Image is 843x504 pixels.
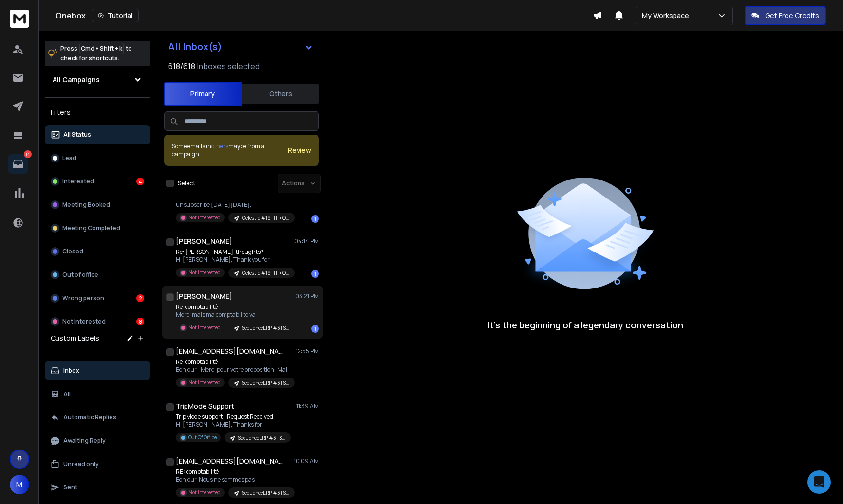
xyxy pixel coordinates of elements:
[24,150,32,158] p: 14
[8,154,28,174] a: 14
[294,237,319,245] p: 04:14 PM
[60,44,132,63] p: Press to check for shortcuts.
[176,401,234,411] h1: TripMode Support
[296,347,319,355] p: 12:55 PM
[63,414,116,421] p: Automatic Replies
[56,9,593,22] div: Onebox
[63,390,71,398] p: All
[242,270,289,277] p: Celestic #19- IT + Old School | [GEOGRAPHIC_DATA] | PERFORMANCE | AI CAMPAIGN
[242,324,289,332] p: SequenceERP #3 | Steps 4-5-6 | @info
[178,180,195,187] label: Select
[45,218,150,238] button: Meeting Completed
[45,478,150,497] button: Sent
[45,431,150,450] button: Awaiting Reply
[176,456,283,466] h1: [EMAIL_ADDRESS][DOMAIN_NAME]
[62,248,83,255] p: Closed
[188,324,221,331] p: Not Interested
[62,224,120,232] p: Meeting Completed
[176,311,293,319] p: Merci mais ma comptabilité va
[45,265,150,285] button: Out of office
[188,379,221,386] p: Not Interested
[45,312,150,331] button: Not Interested8
[176,346,283,356] h1: [EMAIL_ADDRESS][DOMAIN_NAME]
[745,6,826,25] button: Get Free Credits
[45,70,150,90] button: All Campaigns
[765,11,819,20] p: Get Free Credits
[311,325,319,333] div: 1
[63,437,106,445] p: Awaiting Reply
[176,201,293,209] p: unsubscribe [DATE][DATE],
[311,215,319,223] div: 1
[63,484,77,491] p: Sent
[10,475,29,494] button: M
[242,215,289,222] p: Celestic #19- IT + Old School | [GEOGRAPHIC_DATA] | PERFORMANCE | AI CAMPAIGN
[136,318,144,325] div: 8
[288,145,311,155] button: Review
[51,333,99,343] h3: Custom Labels
[176,236,232,246] h1: [PERSON_NAME]
[45,361,150,380] button: Inbox
[807,470,831,494] div: Open Intercom Messenger
[45,125,150,144] button: All Status
[45,106,150,119] h3: Filters
[136,294,144,302] div: 2
[188,489,221,496] p: Not Interested
[176,248,293,256] p: Re: [PERSON_NAME], thoughts?
[176,256,293,264] p: Hi [PERSON_NAME], Thank you for
[45,288,150,308] button: Wrong person2
[160,37,321,56] button: All Inbox(s)
[176,291,232,301] h1: [PERSON_NAME]
[242,83,319,105] button: Others
[62,271,98,279] p: Out of office
[62,178,94,185] p: Interested
[92,9,139,22] button: Tutorial
[176,476,293,484] p: Bonjour, Nous ne sommes pas
[296,402,319,410] p: 11:39 AM
[63,367,79,375] p: Inbox
[176,468,293,476] p: RE: comptabilité
[79,43,124,54] span: Cmd + Shift + k
[197,60,260,72] h3: Inboxes selected
[62,294,104,302] p: Wrong person
[136,178,144,185] div: 4
[168,42,222,52] h1: All Inbox(s)
[176,421,291,429] p: Hi [PERSON_NAME], Thanks for
[63,131,91,139] p: All Status
[164,82,242,106] button: Primary
[63,460,99,468] p: Unread only
[168,60,195,72] span: 618 / 618
[295,292,319,300] p: 03:21 PM
[62,318,106,325] p: Not Interested
[45,384,150,404] button: All
[45,454,150,474] button: Unread only
[242,379,289,387] p: SequenceERP #3 | Steps 4-5-6 | @info
[45,195,150,215] button: Meeting Booked
[176,366,293,374] p: Bonjour, Merci pour votre proposition Malheureusement pour
[188,434,217,441] p: Out Of Office
[53,75,100,85] h1: All Campaigns
[176,358,293,366] p: Re: comptabilité
[45,148,150,168] button: Lead
[45,242,150,261] button: Closed
[45,172,150,191] button: Interested4
[45,408,150,427] button: Automatic Replies
[62,201,110,209] p: Meeting Booked
[238,434,285,442] p: SequenceERP #3 | Steps 4-5-6 | @info
[62,154,76,162] p: Lead
[211,142,228,150] span: others
[487,318,683,332] p: It’s the beginning of a legendary conversation
[188,214,221,221] p: Not Interested
[176,413,291,421] p: TripMode support - Request Received
[188,269,221,276] p: Not Interested
[176,303,293,311] p: Re: comptabilité
[242,489,289,497] p: SequenceERP #3 | Steps 4-5-6 | @info
[642,11,693,20] p: My Workspace
[311,270,319,278] div: 1
[172,143,288,158] div: Some emails in maybe from a campaign
[294,457,319,465] p: 10:09 AM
